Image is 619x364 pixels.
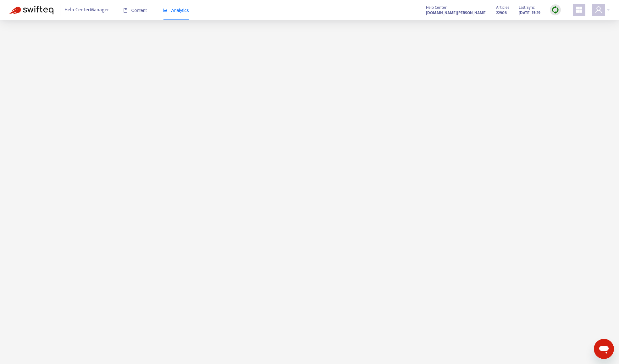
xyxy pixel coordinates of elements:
strong: 22906 [496,9,507,16]
span: area-chart [163,8,168,13]
img: Swifteq [9,6,53,14]
span: user [595,6,602,14]
span: Help Center [426,4,447,11]
a: [DOMAIN_NAME][PERSON_NAME] [426,9,487,16]
span: Help Center Manager [64,4,109,16]
span: book [123,8,128,13]
img: sync.dc5367851b00ba804db3.png [551,6,559,14]
strong: [DATE] 15:29 [519,9,540,16]
span: Content [123,8,147,13]
strong: [DOMAIN_NAME][PERSON_NAME] [426,9,487,16]
span: Analytics [163,8,189,13]
span: Articles [496,4,509,11]
span: Last Sync [519,4,535,11]
span: appstore [575,6,583,14]
iframe: メッセージングウィンドウを開くボタン [594,339,614,359]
